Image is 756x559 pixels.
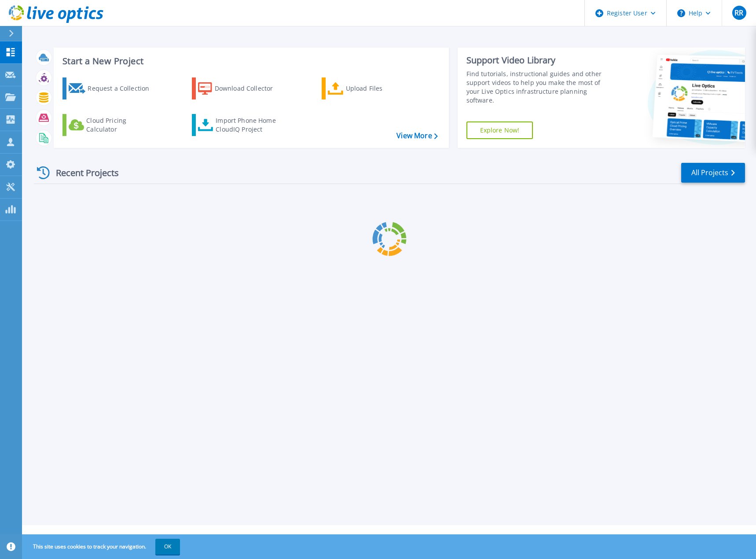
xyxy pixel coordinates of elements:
a: Upload Files [322,77,420,99]
button: OK [155,539,180,555]
a: Download Collector [192,77,290,99]
div: Import Phone Home CloudIQ Project [216,116,284,134]
a: View More [396,132,437,140]
a: Explore Now! [466,121,533,139]
div: Request a Collection [88,80,158,97]
span: RR [734,9,743,16]
div: Upload Files [346,80,416,97]
span: This site uses cookies to track your navigation. [24,539,180,555]
h3: Start a New Project [62,56,437,66]
div: Recent Projects [34,162,131,184]
div: Download Collector [215,80,285,97]
a: All Projects [681,163,745,183]
div: Support Video Library [466,55,612,66]
a: Request a Collection [62,77,161,99]
div: Cloud Pricing Calculator [86,116,157,134]
div: Find tutorials, instructional guides and other support videos to help you make the most of your L... [466,70,612,105]
a: Cloud Pricing Calculator [62,114,161,136]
